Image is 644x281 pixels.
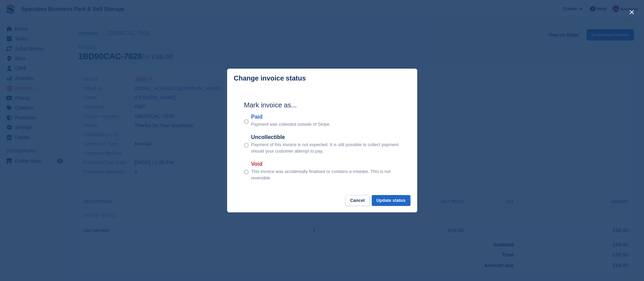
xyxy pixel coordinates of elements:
[251,113,331,121] label: Paid
[251,121,331,128] p: Payment was collected outside of Stripe.
[345,195,369,206] button: Cancel
[372,195,410,206] button: Update status
[251,168,400,181] p: This invoice was accidentally finalised or contains a mistake. This is not reversible.
[244,100,400,110] h2: Mark invoice as...
[251,141,400,155] p: Payment of this invoice is not expected. It is still possible to collect payment should your cust...
[234,74,306,82] p: Change invoice status
[251,160,400,168] label: Void
[251,133,400,141] label: Uncollectible
[626,7,637,18] button: close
